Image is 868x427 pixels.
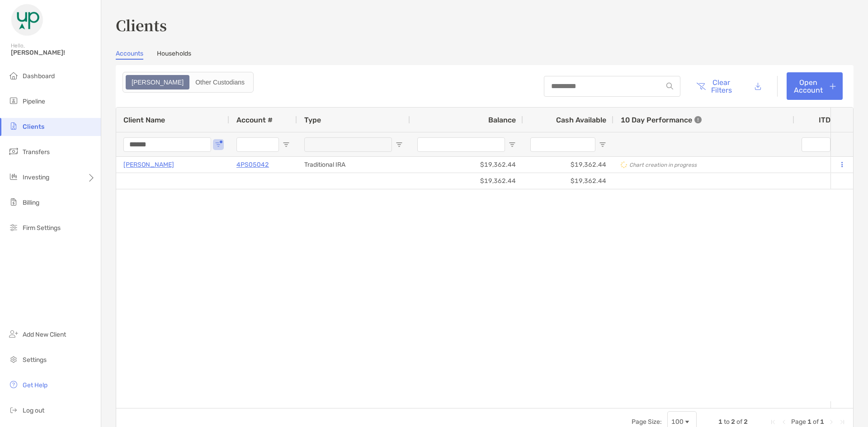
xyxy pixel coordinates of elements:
[157,50,191,60] a: Households
[744,418,748,426] span: 2
[599,141,606,148] button: Open Filter Menu
[8,171,19,182] img: investing icon
[23,199,39,206] span: Billing
[23,224,61,232] span: Firm Settings
[8,146,19,157] img: transfers icon
[116,14,854,35] h3: Clients
[802,137,830,152] input: ITD Filter Input
[8,197,19,207] img: billing icon
[769,418,777,426] div: First Page
[23,331,66,338] span: Add New Client
[116,50,143,60] a: Accounts
[839,418,846,426] div: Last Page
[731,418,735,426] span: 2
[23,123,44,131] span: Clients
[8,404,19,415] img: logout icon
[283,141,290,148] button: Open Filter Menu
[523,157,613,173] div: $19,362.44
[410,173,523,189] div: $19,362.44
[410,157,523,173] div: $19,362.44
[724,418,730,426] span: to
[689,72,739,100] button: Clear Filters
[11,4,43,36] img: Zoe Logo
[807,418,811,426] span: 1
[718,418,722,426] span: 1
[8,354,19,365] img: settings icon
[632,418,662,426] div: Page Size:
[8,70,19,81] img: dashboard icon
[123,72,254,93] div: segmented control
[236,116,273,124] span: Account #
[780,418,788,426] div: Previous Page
[23,356,47,364] span: Settings
[8,95,19,106] img: pipeline icon
[215,141,222,148] button: Open Filter Menu
[621,108,702,132] div: 10 Day Performance
[23,174,49,181] span: Investing
[488,116,516,124] span: Balance
[11,49,95,56] span: [PERSON_NAME]!
[236,137,279,152] input: Account # Filter Input
[23,381,47,389] span: Get Help
[396,141,403,148] button: Open Filter Menu
[23,407,44,414] span: Log out
[123,137,211,152] input: Client Name Filter Input
[556,116,606,124] span: Cash Available
[297,157,410,173] div: Traditional IRA
[123,159,174,170] a: [PERSON_NAME]
[417,137,505,152] input: Balance Filter Input
[787,72,843,100] a: Open Account
[813,418,819,426] span: of
[123,116,165,124] span: Client Name
[8,379,19,390] img: get-help icon
[23,98,45,105] span: Pipeline
[794,157,849,173] div: 0%
[23,148,50,156] span: Transfers
[523,173,613,189] div: $19,362.44
[820,418,824,426] span: 1
[236,159,269,170] a: 4PS05042
[23,72,55,80] span: Dashboard
[304,116,321,124] span: Type
[736,418,742,426] span: of
[190,76,250,89] div: Other Custodians
[666,83,673,89] img: input icon
[629,162,697,168] p: Chart creation in progress
[8,121,19,131] img: clients icon
[127,76,189,89] div: Zoe
[791,418,806,426] span: Page
[8,222,19,233] img: firm-settings icon
[509,141,516,148] button: Open Filter Menu
[8,328,19,339] img: add_new_client icon
[671,418,684,426] div: 100
[530,137,595,152] input: Cash Available Filter Input
[828,418,835,426] div: Next Page
[819,116,841,124] div: ITD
